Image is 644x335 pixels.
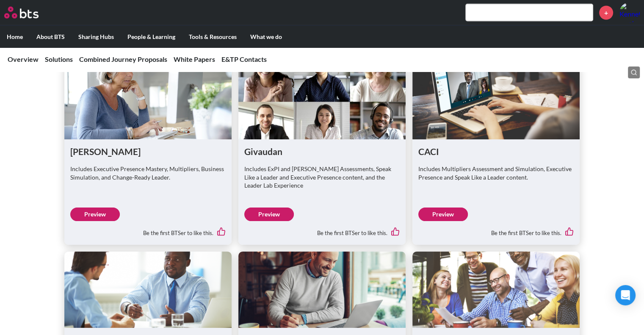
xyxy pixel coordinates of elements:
[221,55,267,63] a: E&TP Contacts
[72,25,121,47] label: Sharing Hubs
[418,164,574,181] p: Includes Multipliers Assessment and Simulation, Executive Presence and Speak Like a Leader content.
[599,6,613,19] a: +
[182,25,243,47] label: Tools & Resources
[45,55,73,63] a: Solutions
[70,208,120,221] a: Preview
[70,145,226,158] h1: [PERSON_NAME]
[244,164,400,189] p: Includes ExPI and [PERSON_NAME] Assessments, Speak Like a Leader and Executive Presence content, ...
[619,2,640,22] a: Profile
[8,55,39,63] a: Overview
[174,55,215,63] a: White Papers
[244,221,400,239] div: Be the first BTSer to like this.
[79,55,167,63] a: Combined Journey Proposals
[4,6,54,18] a: Go home
[418,145,574,158] h1: CACI
[70,164,226,181] p: Includes Executive Presence Mastery, Multipliers, Business Simulation, and Change-Ready Leader.
[243,25,289,47] label: What we do
[418,221,574,239] div: Be the first BTSer to like this.
[615,285,636,305] div: Open Intercom Messenger
[619,2,640,22] img: Kenneth Quek
[244,145,400,158] h1: Givaudan
[244,208,294,221] a: Preview
[418,208,468,221] a: Preview
[4,6,39,18] img: BTS Logo
[121,25,182,47] label: People & Learning
[70,221,226,239] div: Be the first BTSer to like this.
[30,25,72,47] label: About BTS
